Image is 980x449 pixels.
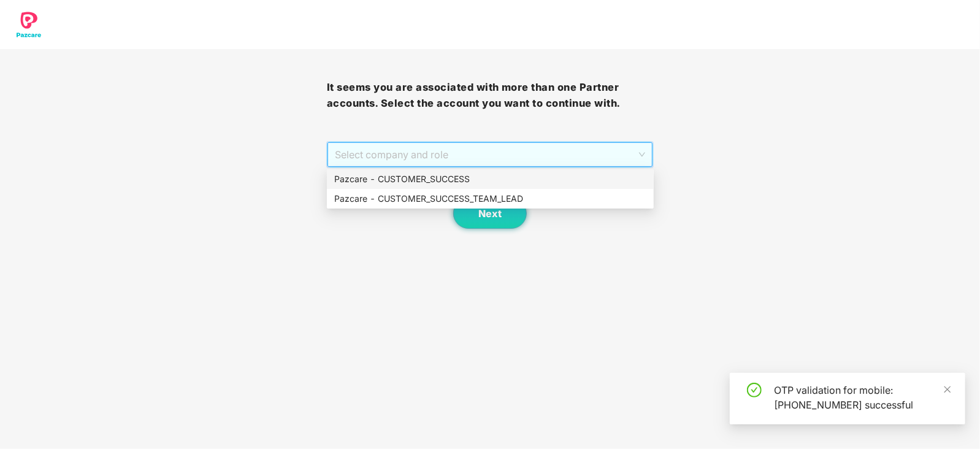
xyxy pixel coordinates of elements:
div: Pazcare - CUSTOMER_SUCCESS [334,172,646,186]
span: check-circle [747,383,762,397]
div: Pazcare - CUSTOMER_SUCCESS_TEAM_LEAD [327,189,654,209]
span: close [943,385,952,394]
span: Select company and role [335,143,646,166]
div: Pazcare - CUSTOMER_SUCCESS [327,169,654,189]
h3: It seems you are associated with more than one Partner accounts. Select the account you want to c... [327,80,654,111]
div: OTP validation for mobile: [PHONE_NUMBER] successful [774,383,951,412]
div: Pazcare - CUSTOMER_SUCCESS_TEAM_LEAD [334,192,646,205]
span: Next [478,208,502,220]
button: Next [453,198,527,229]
